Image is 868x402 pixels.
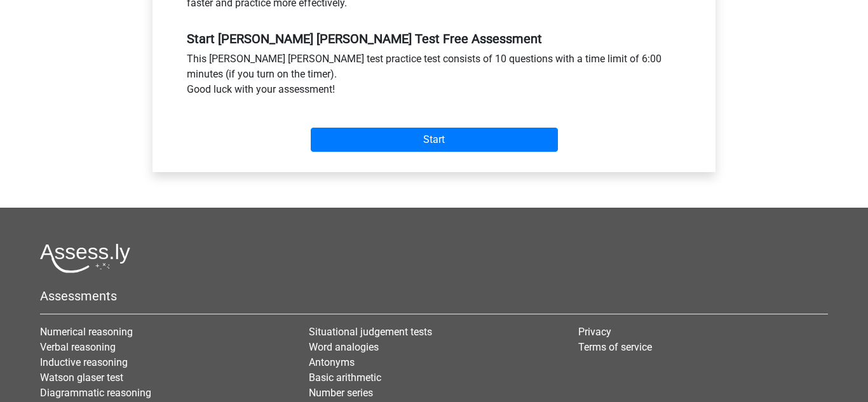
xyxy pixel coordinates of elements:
[309,387,373,399] a: Number series
[177,51,691,102] div: This [PERSON_NAME] [PERSON_NAME] test practice test consists of 10 questions with a time limit of...
[309,356,355,368] a: Antonyms
[40,387,151,399] a: Diagrammatic reasoning
[311,128,558,152] input: Start
[40,356,128,368] a: Inductive reasoning
[578,326,611,338] a: Privacy
[40,243,130,273] img: Assessly logo
[40,288,828,304] h5: Assessments
[309,326,432,338] a: Situational judgement tests
[187,31,681,46] h5: Start [PERSON_NAME] [PERSON_NAME] Test Free Assessment
[40,341,116,353] a: Verbal reasoning
[309,372,381,384] a: Basic arithmetic
[40,326,133,338] a: Numerical reasoning
[40,372,123,384] a: Watson glaser test
[578,341,652,353] a: Terms of service
[309,341,379,353] a: Word analogies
